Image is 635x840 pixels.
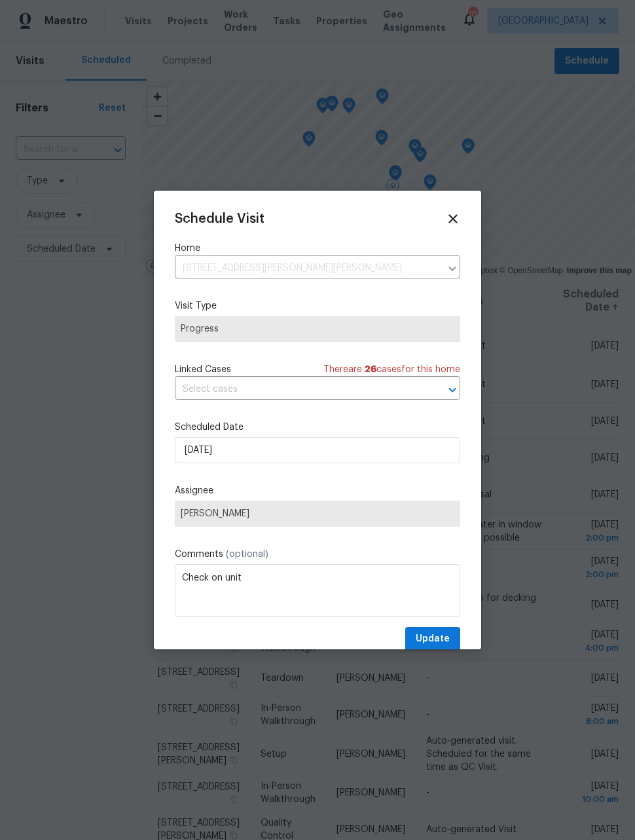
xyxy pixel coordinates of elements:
label: Scheduled Date [175,421,460,434]
span: Update [416,631,450,647]
label: Home [175,242,460,255]
label: Assignee [175,484,460,497]
span: (optional) [226,550,268,559]
button: Update [405,627,460,651]
button: Open [443,381,462,399]
textarea: Check on unit [175,564,460,617]
input: M/D/YYYY [175,437,460,463]
span: Close [446,212,460,226]
span: 26 [365,365,376,374]
label: Visit Type [175,299,460,313]
label: Comments [175,548,460,561]
span: Progress [181,322,454,335]
input: Enter in an address [175,258,441,278]
input: Select cases [175,379,424,400]
span: [PERSON_NAME] [181,508,454,519]
span: There are case s for this home [323,363,460,376]
span: Linked Cases [175,363,231,376]
span: Schedule Visit [175,212,264,225]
